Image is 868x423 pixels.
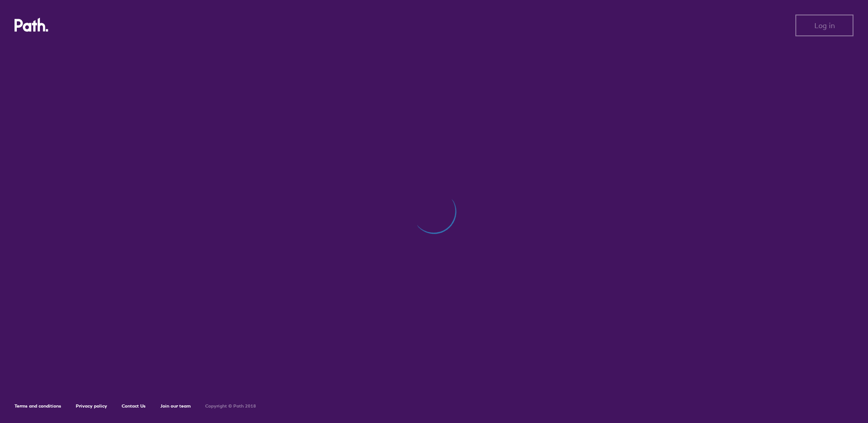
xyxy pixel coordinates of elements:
[160,403,191,409] a: Join our team
[122,403,146,409] a: Contact Us
[76,403,107,409] a: Privacy policy
[814,21,835,30] span: Log in
[15,403,61,409] a: Terms and conditions
[795,15,853,36] button: Log in
[205,403,256,409] h6: Copyright © Path 2018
